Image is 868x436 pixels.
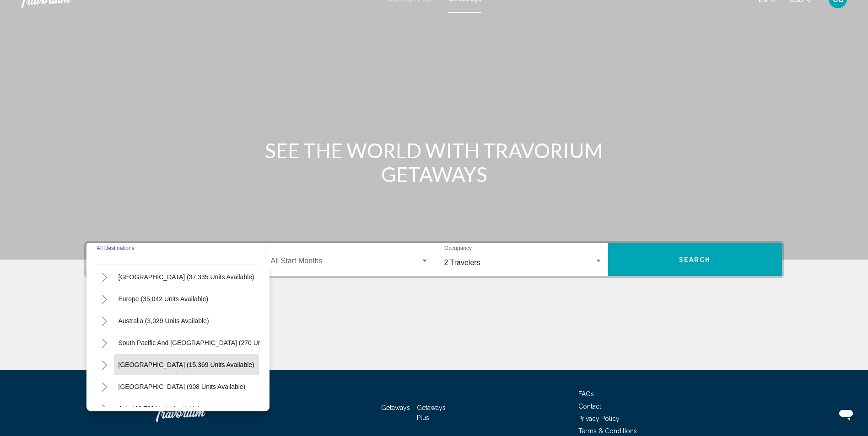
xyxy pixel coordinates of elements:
[114,398,205,419] button: Asia (10,760 units available)
[114,310,214,331] button: Australia (3,029 units available)
[578,390,594,398] a: FAQs
[119,383,246,390] span: [GEOGRAPHIC_DATA] (908 units available)
[114,376,250,397] button: [GEOGRAPHIC_DATA] (908 units available)
[86,243,782,276] div: Search widget
[679,256,711,264] span: Search
[119,273,254,281] span: [GEOGRAPHIC_DATA] (37,335 units available)
[119,295,209,303] span: Europe (35,042 units available)
[578,427,637,435] a: Terms & Conditions
[96,312,114,330] button: Toggle Australia (3,029 units available)
[96,334,114,352] button: Toggle South Pacific and Oceania (270 units available)
[96,268,114,286] button: Toggle Caribbean & Atlantic Islands (37,335 units available)
[114,288,213,309] button: Europe (35,042 units available)
[153,399,244,426] a: Travorium
[96,399,114,418] button: Toggle Asia (10,760 units available)
[96,378,114,396] button: Toggle Central America (908 units available)
[119,339,297,346] span: South Pacific and [GEOGRAPHIC_DATA] (270 units available)
[578,415,620,422] a: Privacy Policy
[114,354,259,375] button: [GEOGRAPHIC_DATA] (15,369 units available)
[381,404,410,411] a: Getaways
[114,332,302,353] button: South Pacific and [GEOGRAPHIC_DATA] (270 units available)
[263,138,606,186] h1: SEE THE WORLD WITH TRAVORIUM GETAWAYS
[417,404,446,421] a: Getaways Plus
[578,403,601,410] a: Contact
[96,356,114,374] button: Toggle South America (15,369 units available)
[608,243,782,276] button: Search
[119,405,200,412] span: Asia (10,760 units available)
[114,266,259,287] button: [GEOGRAPHIC_DATA] (37,335 units available)
[444,259,480,266] span: 2 Travelers
[831,399,861,429] iframe: Button to launch messaging window
[96,290,114,308] button: Toggle Europe (35,042 units available)
[119,317,209,324] span: Australia (3,029 units available)
[119,361,254,368] span: [GEOGRAPHIC_DATA] (15,369 units available)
